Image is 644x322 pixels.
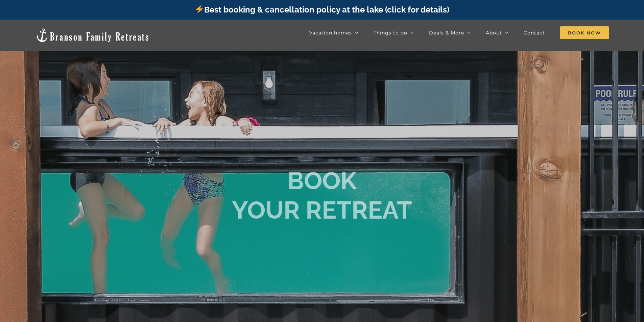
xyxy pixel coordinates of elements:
[35,28,150,43] img: Branson Family Retreats Logo
[232,167,412,224] b: BOOK YOUR RETREAT
[195,5,204,13] img: ⚡️
[429,30,464,35] span: Deals & More
[429,26,471,40] a: Deals & More
[486,26,508,40] a: About
[524,26,545,40] a: Contact
[309,26,609,40] nav: Main Menu
[486,30,502,35] span: About
[195,5,449,15] a: Best booking & cancellation policy at the lake (click for details)
[560,26,609,39] span: Book Now
[524,30,545,35] span: Contact
[309,26,358,40] a: Vacation homes
[374,30,407,35] span: Things to do
[309,30,352,35] span: Vacation homes
[374,26,414,40] a: Things to do
[560,26,609,40] a: Book Now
